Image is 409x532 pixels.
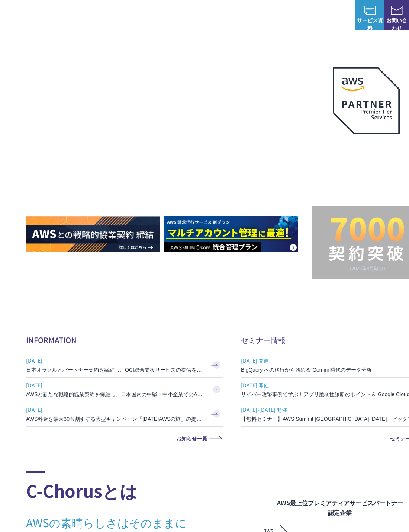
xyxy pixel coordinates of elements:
h3: AWSと新たな戦略的協業契約を締結し、日本国内の中堅・中小企業でのAWS活用を加速 [26,391,204,398]
a: ログイン [327,11,348,19]
h3: AWS料金を最大30％割引する大型キャンペーン「[DATE]AWSの旅」の提供を開始 [26,415,204,423]
a: お知らせ一覧 [26,436,223,441]
h3: 日本オラクルとパートナー契約を締結し、OCI総合支援サービスの提供を開始 [26,366,204,374]
p: ナレッジ [284,11,312,19]
p: AWSの導入からコスト削減、 構成・運用の最適化からデータ活用まで 規模や業種業態を問わない マネージドサービスで [26,82,312,115]
a: [DATE] AWS料金を最大30％割引する大型キャンペーン「[DATE]AWSの旅」の提供を開始 [26,402,223,426]
p: サービス [131,11,159,19]
span: [DATE] [26,379,204,391]
a: 導入事例 [248,11,269,19]
h1: AWS ジャーニーの 成功を実現 [26,122,312,194]
img: AWS請求代行サービス 統合管理プラン [164,216,298,252]
span: [DATE] [26,404,204,415]
img: AWSとの戦略的協業契約 締結 [26,216,160,252]
img: AWS総合支援サービス C-Chorus サービス資料 [364,6,376,15]
p: 業種別ソリューション [174,11,234,19]
img: お問い合わせ [391,6,403,15]
span: お問い合わせ [384,16,409,32]
a: [DATE] 日本オラクルとパートナー契約を締結し、OCI総合支援サービスの提供を開始 [26,353,223,377]
p: 最上位プレミアティア サービスパートナー [324,143,409,172]
h2: C-Chorusとは [26,471,260,503]
span: サービス資料 [355,16,384,32]
em: AWS [358,143,375,154]
h2: INFORMATION [26,334,223,345]
span: [DATE] [26,355,204,366]
p: 強み [98,11,116,19]
img: AWSプレミアティアサービスパートナー [333,67,400,134]
a: [DATE] AWSと新たな戦略的協業契約を締結し、日本国内の中堅・中小企業でのAWS活用を加速 [26,378,223,402]
img: 契約件数 [327,217,405,271]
